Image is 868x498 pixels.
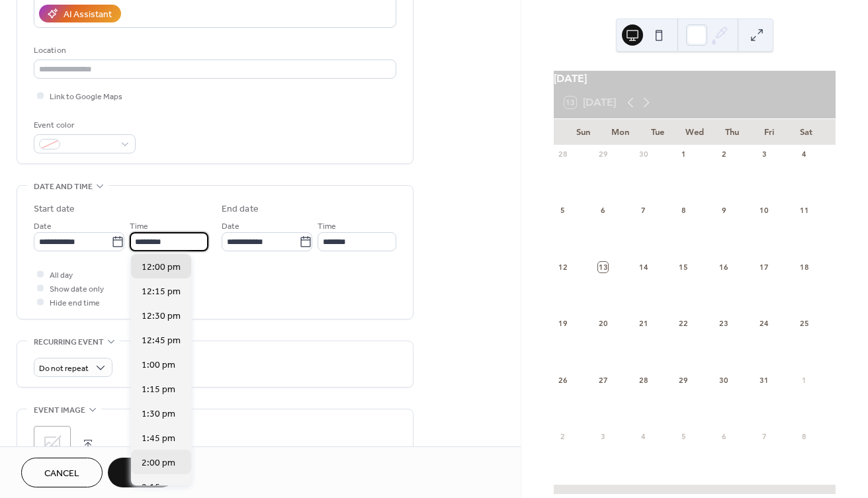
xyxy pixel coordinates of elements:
div: 8 [679,206,689,216]
span: Date [34,220,52,233]
div: 16 [719,262,729,272]
div: 20 [598,319,608,329]
span: 12:15 pm [142,285,181,299]
div: 19 [558,319,568,329]
div: 7 [759,431,769,441]
span: Hide end time [50,296,100,310]
div: 12 [558,262,568,272]
span: 2:15 pm [142,481,175,495]
span: Date [222,220,239,233]
span: 12:30 pm [142,310,181,323]
div: 26 [558,375,568,385]
div: 28 [558,149,568,159]
div: End date [222,202,259,216]
div: 30 [638,149,648,159]
span: Event image [34,403,85,417]
div: 1 [679,149,689,159]
span: Cancel [44,467,79,481]
div: 17 [759,262,769,272]
div: Start date [34,202,75,216]
div: Event color [34,118,133,132]
button: Save [108,458,176,487]
div: 28 [638,375,648,385]
div: 29 [598,149,608,159]
span: Link to Google Maps [50,90,122,104]
div: 2 [558,431,568,441]
div: 9 [719,206,729,216]
span: 1:30 pm [142,407,175,421]
div: 6 [598,206,608,216]
div: 23 [719,319,729,329]
div: 3 [759,149,769,159]
div: 15 [679,262,689,272]
div: [DATE] [554,71,836,87]
div: 22 [679,319,689,329]
div: 6 [719,431,729,441]
div: Location [34,44,394,58]
div: 24 [759,319,769,329]
span: 1:15 pm [142,383,175,397]
div: 11 [799,206,809,216]
div: Tue [639,119,676,145]
div: 7 [638,206,648,216]
div: Mon [601,119,638,145]
div: 13 [598,262,608,272]
div: 25 [799,319,809,329]
span: Time [130,220,148,233]
span: Do not repeat [39,361,89,376]
div: 21 [638,319,648,329]
div: 5 [679,431,689,441]
span: 12:45 pm [142,334,181,348]
div: Wed [676,119,713,145]
span: 2:00 pm [142,456,175,470]
div: Thu [713,119,750,145]
button: AI Assistant [39,5,121,22]
span: All day [50,269,73,282]
div: 27 [598,375,608,385]
div: 2 [719,149,729,159]
div: 31 [759,375,769,385]
span: Show date only [50,282,104,296]
div: 3 [598,431,608,441]
div: Sun [564,119,601,145]
button: Cancel [21,458,103,487]
span: 12:00 pm [142,261,181,274]
span: Recurring event [34,335,104,349]
span: 1:45 pm [142,432,175,446]
div: ; [34,426,71,463]
div: AI Assistant [64,8,112,22]
div: 1 [799,375,809,385]
div: Sat [788,119,825,145]
div: 30 [719,375,729,385]
span: Time [318,220,336,233]
div: 10 [759,206,769,216]
div: Fri [750,119,787,145]
div: 4 [799,149,809,159]
div: 4 [638,431,648,441]
div: 14 [638,262,648,272]
span: Date and time [34,180,93,194]
div: 5 [558,206,568,216]
span: 1:00 pm [142,358,175,372]
div: 29 [679,375,689,385]
div: 8 [799,431,809,441]
div: 18 [799,262,809,272]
